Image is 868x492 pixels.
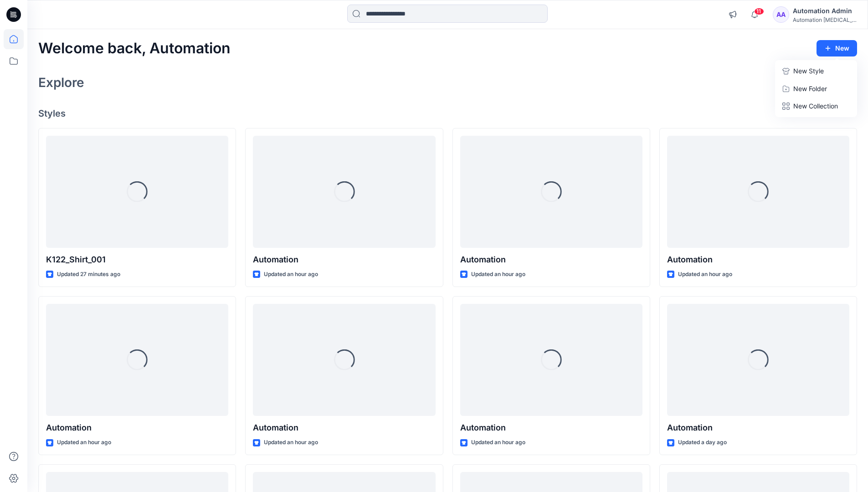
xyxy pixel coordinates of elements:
[793,66,824,77] p: New Style
[38,108,857,119] h4: Styles
[793,16,857,23] div: Automation [MEDICAL_DATA]...
[678,270,732,279] p: Updated an hour ago
[667,421,849,434] p: Automation
[777,62,855,80] a: New Style
[264,270,318,279] p: Updated an hour ago
[667,253,849,266] p: Automation
[773,6,789,23] div: AA
[678,438,727,447] p: Updated a day ago
[471,270,525,279] p: Updated an hour ago
[253,253,435,266] p: Automation
[57,438,111,447] p: Updated an hour ago
[264,438,318,447] p: Updated an hour ago
[793,5,857,16] div: Automation Admin
[460,253,642,266] p: Automation
[471,438,525,447] p: Updated an hour ago
[253,421,435,434] p: Automation
[793,101,838,112] p: New Collection
[754,8,764,15] span: 11
[46,421,228,434] p: Automation
[460,421,642,434] p: Automation
[57,270,120,279] p: Updated 27 minutes ago
[38,75,84,90] h2: Explore
[38,40,231,57] h2: Welcome back, Automation
[817,40,857,56] button: New
[46,253,228,266] p: K122_Shirt_001
[793,84,827,93] p: New Folder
